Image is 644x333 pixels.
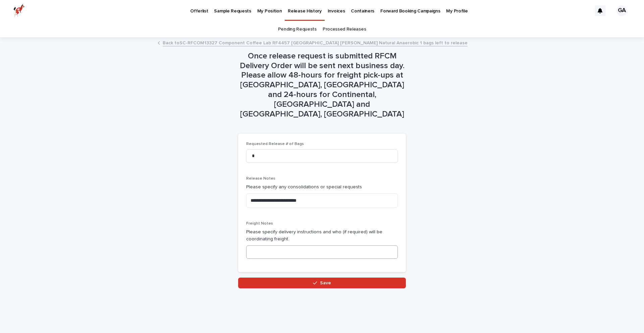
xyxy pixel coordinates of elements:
a: Pending Requests [278,21,317,37]
p: Please specify any consolidations or special requests [246,184,398,191]
img: zttTXibQQrCfv9chImQE [13,4,25,17]
span: Release Notes [246,177,275,181]
h1: Once release request is submitted RFCM Delivery Order will be sent next business day. Please allo... [238,51,406,119]
a: Processed Releases [323,21,366,37]
a: Back toSC-RFCOM13327 Component Coffee Lab RF4457 [GEOGRAPHIC_DATA] [PERSON_NAME] Natural Anaerobi... [163,39,468,46]
div: GA [616,5,627,16]
p: Please specify delivery instructions and who (if required) will be coordinating freight. [246,229,398,243]
button: Save [238,278,406,288]
span: Save [320,281,331,285]
span: Requested Release # of Bags [246,142,304,146]
span: Freight Notes [246,222,273,226]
